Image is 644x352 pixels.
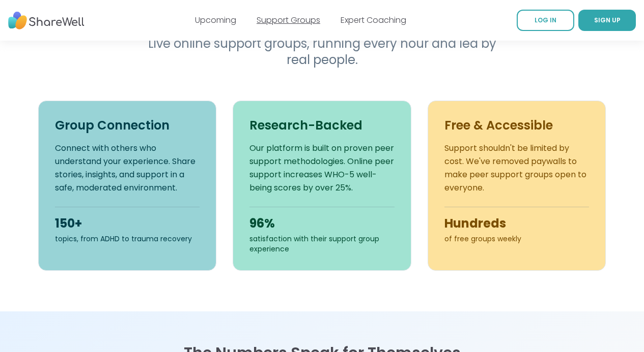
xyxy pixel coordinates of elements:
p: Live online support groups, running every hour and led by real people. [127,36,518,68]
div: Hundreds [444,215,590,232]
span: LOG IN [535,16,556,24]
h3: Research-Backed [249,117,395,134]
img: ShareWell Nav Logo [8,7,85,35]
p: Connect with others who understand your experience. Share stories, insights, and support in a saf... [55,142,200,195]
a: Expert Coaching [341,14,406,26]
span: SIGN UP [594,16,621,24]
a: Upcoming [195,14,236,26]
a: SIGN UP [578,10,636,31]
div: satisfaction with their support group experience [249,234,395,254]
div: 150+ [55,215,200,232]
h3: Free & Accessible [444,117,590,134]
a: Support Groups [257,14,320,26]
a: LOG IN [517,10,574,31]
div: topics, from ADHD to trauma recovery [55,234,200,244]
div: 96% [249,215,395,232]
div: of free groups weekly [444,234,590,244]
p: Our platform is built on proven peer support methodologies. Online peer support increases WHO-5 w... [249,142,395,195]
p: Support shouldn't be limited by cost. We've removed paywalls to make peer support groups open to ... [444,142,590,195]
h3: Group Connection [55,117,200,134]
